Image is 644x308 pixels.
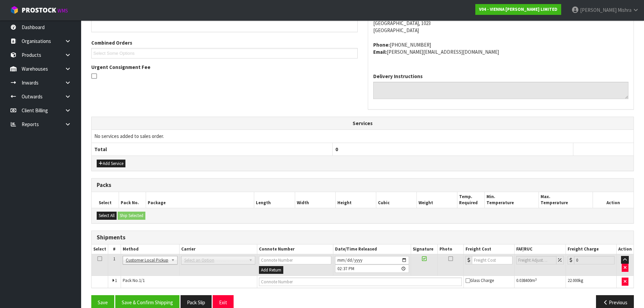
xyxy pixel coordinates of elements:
th: Length [254,192,295,208]
span: 1/1 [139,278,145,283]
span: 22.000 [568,278,579,283]
h3: Packs [97,182,628,188]
input: Connote Number [259,256,331,264]
label: Urgent Consignment Fee [91,64,150,71]
button: Select All [97,212,117,220]
td: No services added to sales order. [92,130,634,143]
th: Action [616,244,634,254]
input: Freight Charge [574,256,615,264]
td: m [515,276,566,288]
span: Customer Local Pickup [126,256,168,264]
input: Freight Adjustment [516,256,556,264]
th: Photo [437,244,463,254]
strong: phone [373,42,390,48]
input: Freight Cost [472,256,512,264]
th: Pack No. [119,192,146,208]
td: Pack No. [121,276,257,288]
th: # [108,244,121,254]
th: Height [335,192,376,208]
th: Date/Time Released [333,244,411,254]
th: Package [146,192,254,208]
th: Services [92,117,634,130]
th: FAF/RUC [515,244,566,254]
th: Total [92,143,332,156]
span: Mishra [618,7,631,13]
a: V04 - VIENNA [PERSON_NAME] LIMITED [475,4,561,15]
th: Signature [411,244,437,254]
span: Select an Option [184,256,246,264]
strong: V04 - VIENNA [PERSON_NAME] LIMITED [479,6,557,12]
strong: email [373,49,387,55]
th: Connote Number [257,244,333,254]
th: Width [295,192,335,208]
label: Combined Orders [91,39,132,46]
span: 0.038400 [516,278,531,283]
th: Temp. Required [457,192,484,208]
th: Freight Charge [566,244,616,254]
th: Method [121,244,179,254]
th: Cubic [376,192,417,208]
th: Freight Cost [464,244,515,254]
span: [PERSON_NAME] [580,7,617,13]
th: Max. Temperature [539,192,593,208]
th: Min. Temperature [484,192,539,208]
h3: Shipments [97,234,628,241]
span: 0 [335,146,338,152]
th: Action [593,192,634,208]
th: Carrier [179,244,257,254]
th: Select [92,244,108,254]
small: WMS [57,7,68,14]
span: 1 [113,256,115,262]
button: Add Service [97,160,125,168]
span: ProStock [22,6,56,15]
td: kg [566,276,616,288]
th: Weight [417,192,457,208]
sup: 3 [535,277,537,282]
address: [PHONE_NUMBER] [PERSON_NAME][EMAIL_ADDRESS][DOMAIN_NAME] [373,41,629,56]
span: 1 [115,278,117,283]
label: Delivery Instructions [373,73,423,80]
input: Connote Number [259,278,462,286]
span: Glass Charge [466,278,494,283]
th: Select [92,192,119,208]
img: cube-alt.png [10,6,19,14]
button: Ship Selected [118,212,145,220]
button: Add Return [259,266,283,274]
